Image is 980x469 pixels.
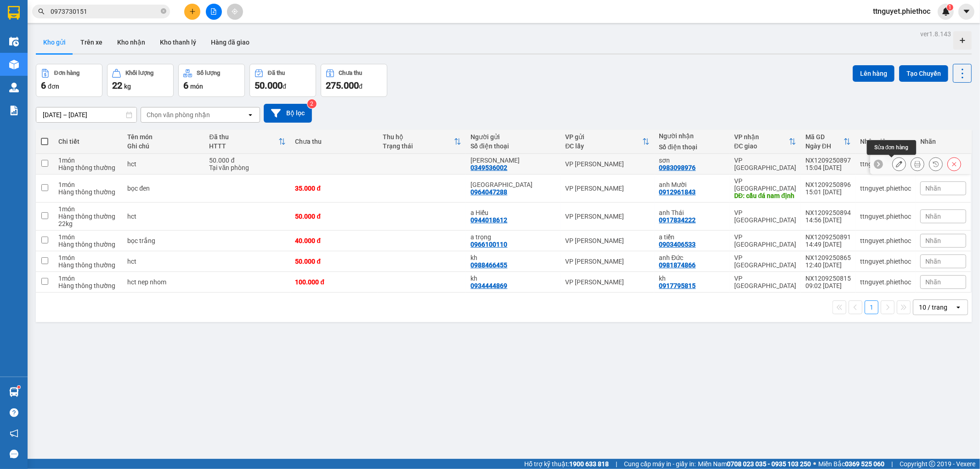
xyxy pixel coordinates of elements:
div: VP [PERSON_NAME] [566,258,650,265]
sup: 1 [17,386,20,389]
button: file-add [206,4,222,20]
div: Số điện thoại [470,142,556,150]
div: ttnguyet.phiethoc [860,185,911,192]
span: 50.000 [255,80,283,91]
div: sơn [659,157,725,164]
th: Toggle SortBy [801,130,855,154]
div: Người nhận [659,132,725,140]
div: Ngày ĐH [805,142,844,150]
div: bọc đen [127,185,200,192]
div: Tại văn phòng [210,164,286,171]
div: VP [GEOGRAPHIC_DATA] [734,275,796,289]
img: logo-vxr [8,6,20,20]
div: 0934444869 [470,282,507,289]
span: Nhãn [925,213,941,220]
div: VP [GEOGRAPHIC_DATA] [734,157,796,171]
div: 15:01 [DATE] [805,188,851,196]
div: kh [470,254,556,261]
div: bọc trắng [127,237,200,244]
div: Chi tiết [58,138,119,145]
div: 0903406533 [659,241,696,248]
div: 35.000 đ [295,185,374,192]
button: Lên hàng [853,65,895,82]
img: solution-icon [9,106,19,115]
span: Cung cấp máy in - giấy in: [624,459,696,469]
div: 0981874866 [659,261,696,269]
span: 22 [112,80,122,91]
div: a Hiếu [470,209,556,216]
div: ttnguyet.phiethoc [860,213,911,220]
span: file-add [210,8,217,15]
div: kh [659,275,725,282]
div: Người gửi [470,133,556,141]
input: Select a date range. [36,107,136,122]
div: 12:40 [DATE] [805,261,851,269]
div: Tạo kho hàng mới [953,31,972,50]
button: Kho thanh lý [153,31,204,53]
div: VP [GEOGRAPHIC_DATA] [734,233,796,248]
strong: 1900 633 818 [569,460,609,468]
div: Hàng thông thường [58,213,119,220]
div: hct [127,160,200,168]
div: NX1209250896 [805,181,851,188]
div: anh Thái [659,209,725,216]
div: Hàng thông thường [58,188,119,196]
span: 6 [183,80,188,91]
div: NX1209250815 [805,275,851,282]
div: Đã thu [210,133,279,141]
div: hct [127,213,200,220]
div: 0944018612 [470,216,507,224]
th: Toggle SortBy [561,130,655,154]
div: 1 món [58,181,119,188]
div: 0964047288 [470,188,507,196]
div: 50.000 đ [210,157,286,164]
div: VP nhận [734,133,789,141]
div: 0983098976 [659,164,696,171]
span: notification [10,429,18,438]
div: Nhân viên [860,138,911,145]
div: 0966100110 [470,241,507,248]
span: | [616,459,617,469]
button: Đơn hàng6đơn [36,64,102,97]
button: Hàng đã giao [204,31,257,53]
div: 0988466455 [470,261,507,269]
div: 1 món [58,157,119,164]
div: 1 món [58,205,119,213]
div: VP [PERSON_NAME] [566,237,650,244]
th: Toggle SortBy [378,130,466,154]
div: hct [127,258,200,265]
button: Tạo Chuyến [899,65,948,82]
input: Tìm tên, số ĐT hoặc mã đơn [51,6,159,17]
div: DĐ: cầu đá nam định [734,192,796,199]
div: Ghi chú [127,142,200,150]
button: plus [184,4,200,20]
div: 22 kg [58,220,119,227]
div: NX1209250891 [805,233,851,241]
div: Mã GD [805,133,844,141]
span: ⚪️ [813,462,816,466]
button: Kho nhận [110,31,153,53]
div: Chưa thu [295,138,374,145]
span: đ [283,83,286,90]
div: VP [GEOGRAPHIC_DATA] [734,209,796,224]
div: Hàng thông thường [58,164,119,171]
span: copyright [929,461,935,467]
div: 15:04 [DATE] [805,164,851,171]
div: Thu hộ [383,133,454,141]
div: 0349536002 [470,164,507,171]
button: Kho gửi [36,31,73,53]
img: warehouse-icon [9,83,19,92]
div: 1 món [58,233,119,241]
div: ttnguyet.phiethoc [860,258,911,265]
div: 14:49 [DATE] [805,241,851,248]
span: | [891,459,893,469]
span: Miền Nam [698,459,811,469]
div: VP [GEOGRAPHIC_DATA] [734,177,796,192]
div: Số lượng [197,70,220,76]
div: VP [PERSON_NAME] [566,160,650,168]
div: kh [470,275,556,282]
div: a trọng [470,233,556,241]
div: ĐC lấy [566,142,643,150]
button: Chưa thu275.000đ [321,64,387,97]
div: VP [GEOGRAPHIC_DATA] [734,254,796,269]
